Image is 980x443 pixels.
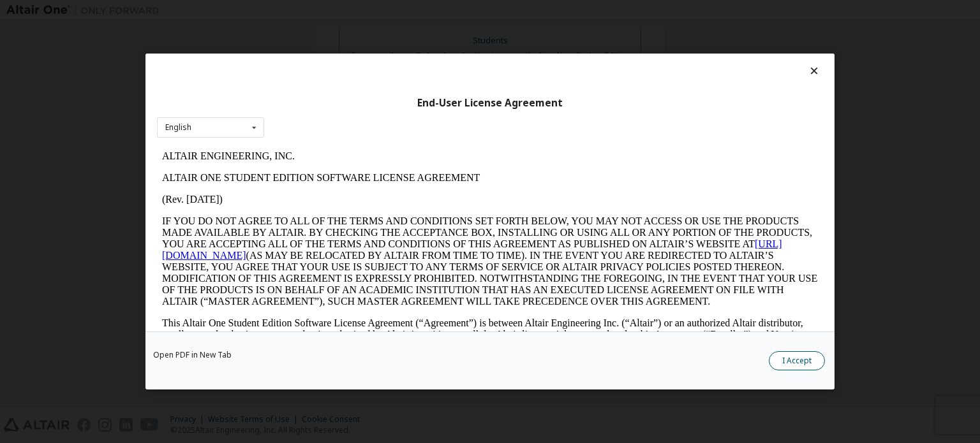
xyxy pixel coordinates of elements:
[165,124,191,131] div: English
[157,97,823,110] div: End-User License Agreement
[5,93,625,115] a: [URL][DOMAIN_NAME]
[5,70,661,162] p: IF YOU DO NOT AGREE TO ALL OF THE TERMS AND CONDITIONS SET FORTH BELOW, YOU MAY NOT ACCESS OR USE...
[153,351,232,359] a: Open PDF in New Tab
[769,351,825,370] button: I Accept
[5,5,661,17] p: ALTAIR ENGINEERING, INC.
[5,48,661,60] p: (Rev. [DATE])
[5,172,661,218] p: This Altair One Student Edition Software License Agreement (“Agreement”) is between Altair Engine...
[5,27,661,38] p: ALTAIR ONE STUDENT EDITION SOFTWARE LICENSE AGREEMENT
